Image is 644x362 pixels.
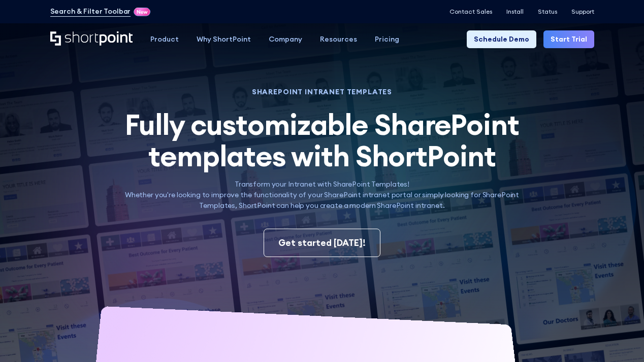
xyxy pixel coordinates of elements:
[467,30,536,48] a: Schedule Demo
[543,30,594,48] a: Start Trial
[449,8,492,15] a: Contact Sales
[320,34,357,45] div: Resources
[264,229,380,257] a: Get started [DATE]!
[506,8,524,15] a: Install
[197,34,251,45] div: Why ShortPoint
[150,34,179,45] div: Product
[125,106,519,174] span: Fully customizable SharePoint templates with ShortPoint
[538,8,557,15] a: Status
[311,30,366,48] a: Resources
[375,34,399,45] div: Pricing
[260,30,311,48] a: Company
[571,8,594,15] a: Support
[269,34,302,45] div: Company
[50,31,133,47] a: Home
[114,179,530,211] p: Transform your Intranet with SharePoint Templates! Whether you're looking to improve the function...
[114,89,530,95] h1: SHAREPOINT INTRANET TEMPLATES
[366,30,408,48] a: Pricing
[593,313,644,362] iframe: Chat Widget
[142,30,188,48] a: Product
[278,236,366,249] div: Get started [DATE]!
[188,30,260,48] a: Why ShortPoint
[50,6,131,17] a: Search & Filter Toolbar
